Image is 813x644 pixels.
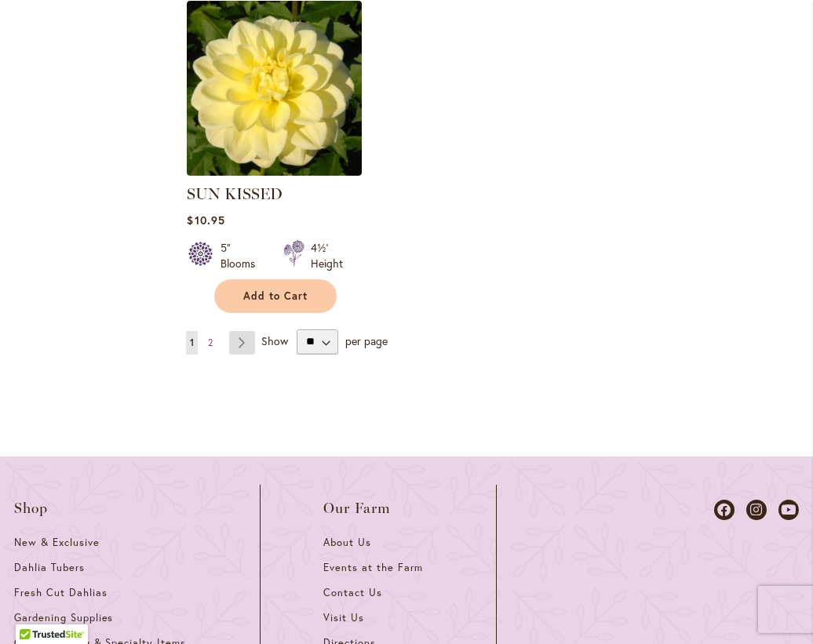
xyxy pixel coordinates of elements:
span: Gardening Supplies [14,611,113,624]
span: New & Exclusive [14,536,100,549]
a: Dahlias on Facebook [714,500,735,520]
a: 2 [204,331,217,355]
img: SUN KISSED [187,1,362,176]
span: Show [261,333,288,347]
div: 5" Blooms [221,240,264,271]
span: Visit Us [323,611,364,624]
span: 2 [208,337,213,348]
span: Shop [14,500,49,516]
span: Contact Us [323,586,382,599]
button: Add to Cart [214,279,337,313]
span: Our Farm [323,500,391,516]
span: Add to Cart [243,289,308,303]
span: Dahlia Tubers [14,561,85,574]
a: SUN KISSED [187,184,283,203]
a: Dahlias on Youtube [778,500,799,520]
span: per page [345,333,388,347]
span: $10.95 [187,213,224,227]
div: 4½' Height [311,240,343,271]
span: Events at the Farm [323,561,422,574]
span: 1 [190,337,194,348]
a: SUN KISSED [187,164,362,179]
a: Dahlias on Instagram [746,500,767,520]
iframe: Launch Accessibility Center [12,588,56,632]
span: About Us [323,536,371,549]
span: Fresh Cut Dahlias [14,586,108,599]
